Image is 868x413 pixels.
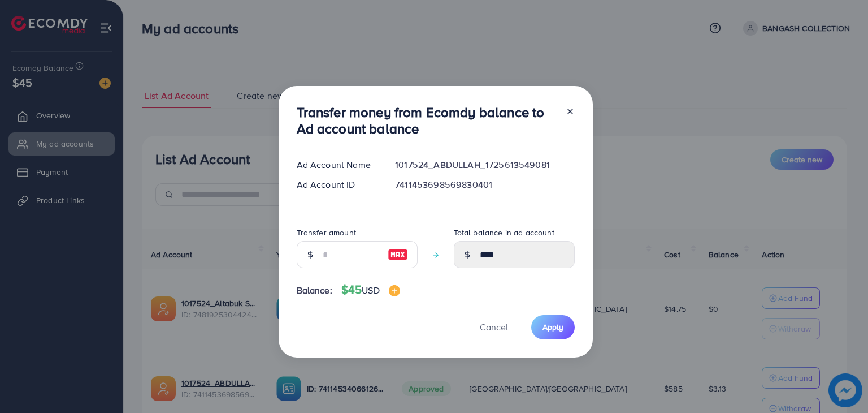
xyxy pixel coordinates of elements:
h4: $45 [341,283,400,297]
span: Cancel [480,321,508,333]
div: Ad Account Name [288,158,387,171]
div: Ad Account ID [288,178,387,191]
div: 7411453698569830401 [386,178,583,191]
span: USD [362,284,379,296]
img: image [389,285,400,296]
span: Apply [542,321,563,333]
button: Apply [531,315,575,339]
h3: Transfer money from Ecomdy balance to Ad account balance [297,104,557,137]
button: Cancel [466,315,522,339]
span: Balance: [297,284,332,297]
img: image [388,248,408,261]
div: 1017524_ABDULLAH_1725613549081 [386,158,583,171]
label: Total balance in ad account [454,227,554,238]
label: Transfer amount [297,227,356,238]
